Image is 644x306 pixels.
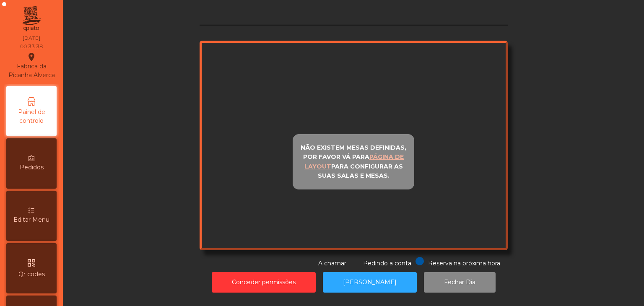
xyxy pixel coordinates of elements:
span: Pedindo a conta [363,259,411,267]
img: qpiato [21,4,42,34]
button: [PERSON_NAME] [323,272,417,293]
div: [DATE] [23,34,40,42]
span: Editar Menu [13,215,49,224]
div: Fabrica da Picanha Alverca [7,52,56,80]
span: Painel de controlo [8,108,55,125]
button: Conceder permissões [212,272,316,293]
p: Não existem mesas definidas, por favor vá para para configurar as suas salas e mesas. [296,143,410,181]
span: Pedidos [20,163,44,172]
span: Reserva na próxima hora [428,259,500,267]
div: 00:33:38 [20,43,43,50]
i: location_on [26,52,36,62]
span: A chamar [318,259,346,267]
span: Qr codes [18,270,45,279]
button: Fechar Dia [424,272,496,293]
i: qr_code [26,258,36,268]
u: página de layout [304,153,404,170]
